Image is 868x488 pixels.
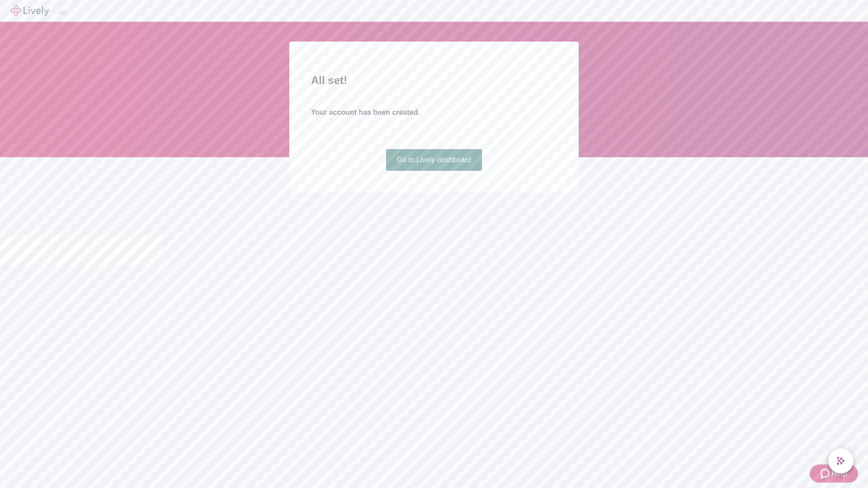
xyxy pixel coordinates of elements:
[831,468,847,479] span: Help
[11,5,49,16] img: Lively
[311,107,557,118] h4: Your account has been created.
[60,11,67,14] button: Log out
[386,149,482,171] a: Go to Lively dashboard
[828,448,854,474] button: chat
[821,468,831,479] svg: Zendesk support icon
[810,465,858,483] button: Zendesk support iconHelp
[311,72,557,89] h2: All set!
[836,456,845,465] svg: Lively AI Assistant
